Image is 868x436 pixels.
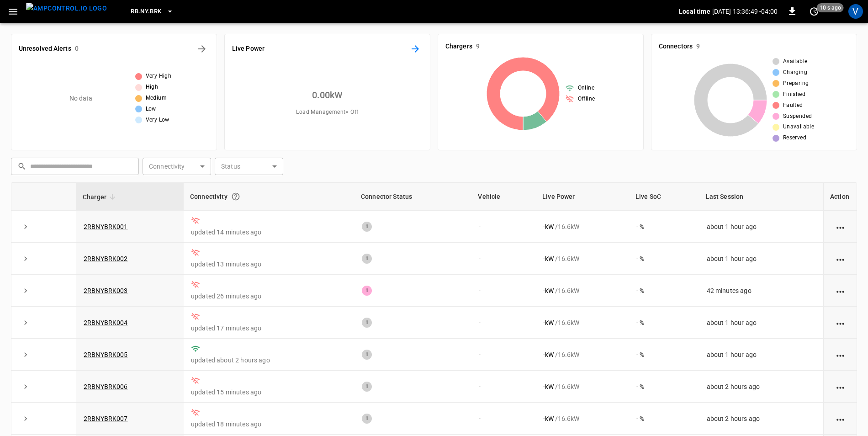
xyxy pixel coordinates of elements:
button: Connection between the charger and our software. [228,188,244,205]
p: - kW [543,382,554,391]
p: updated 14 minutes ago [191,228,347,237]
td: - % [629,403,699,435]
th: Live Power [536,183,629,211]
span: Low [146,105,156,114]
div: / 16.6 kW [543,222,622,231]
th: Live SoC [629,183,699,211]
span: Load Management = Off [296,108,358,117]
td: - [471,275,536,307]
td: - [471,211,536,243]
span: Suspended [783,112,812,121]
p: updated 18 minutes ago [191,420,347,429]
p: [DATE] 13:36:49 -04:00 [712,7,778,16]
p: updated 17 minutes ago [191,324,347,333]
span: Reserved [783,133,806,143]
div: action cell options [835,414,846,423]
button: expand row [19,284,32,298]
th: Action [823,183,857,211]
span: Available [783,57,808,66]
td: about 1 hour ago [699,243,823,275]
td: about 1 hour ago [699,339,823,371]
button: expand row [19,348,32,362]
a: 2RBNYBRK007 [84,415,128,422]
span: RB.NY.BRK [131,6,161,17]
a: 2RBNYBRK001 [84,223,128,230]
button: Energy Overview [408,42,423,56]
span: Very Low [146,116,169,125]
td: - % [629,243,699,275]
td: about 1 hour ago [699,307,823,339]
div: action cell options [835,254,846,263]
button: expand row [19,220,32,234]
div: 1 [362,414,372,424]
span: Faulted [783,101,803,110]
td: - % [629,275,699,307]
div: / 16.6 kW [543,318,622,327]
button: expand row [19,316,32,330]
td: - [471,307,536,339]
div: action cell options [835,222,846,231]
div: 1 [362,222,372,232]
div: / 16.6 kW [543,254,622,263]
h6: 9 [476,42,480,52]
th: Last Session [699,183,823,211]
td: - [471,243,536,275]
div: action cell options [835,286,846,295]
div: action cell options [835,318,846,327]
div: / 16.6 kW [543,286,622,295]
span: Charger [83,191,118,202]
th: Vehicle [471,183,536,211]
span: High [146,83,159,92]
td: about 2 hours ago [699,371,823,403]
td: about 1 hour ago [699,211,823,243]
td: - [471,371,536,403]
a: 2RBNYBRK005 [84,351,128,358]
h6: Unresolved Alerts [19,44,71,54]
span: Preparing [783,79,809,88]
td: - [471,403,536,435]
td: - % [629,339,699,371]
td: 42 minutes ago [699,275,823,307]
div: / 16.6 kW [543,382,622,391]
p: updated 13 minutes ago [191,260,347,269]
h6: 0 [75,44,79,54]
h6: Live Power [232,44,265,54]
button: expand row [19,380,32,393]
span: Charging [783,68,807,77]
td: about 2 hours ago [699,403,823,435]
a: 2RBNYBRK004 [84,319,128,326]
p: No data [69,94,93,103]
span: Medium [146,94,167,103]
a: 2RBNYBRK006 [84,383,128,390]
button: All Alerts [195,42,209,56]
div: 1 [362,382,372,392]
p: - kW [543,222,554,231]
p: updated 15 minutes ago [191,388,347,397]
p: updated 26 minutes ago [191,292,347,301]
h6: 9 [696,42,700,52]
div: action cell options [835,382,846,391]
td: - % [629,307,699,339]
img: ampcontrol.io logo [26,3,107,14]
div: 1 [362,318,372,328]
p: updated about 2 hours ago [191,356,347,365]
span: Very High [146,72,172,81]
p: - kW [543,254,554,263]
button: expand row [19,412,32,425]
p: Local time [679,7,710,16]
div: 1 [362,350,372,360]
button: set refresh interval [807,4,821,19]
th: Connector Status [355,183,471,211]
button: RB.NY.BRK [127,3,177,21]
td: - % [629,211,699,243]
a: 2RBNYBRK002 [84,255,128,262]
p: - kW [543,286,554,295]
div: 1 [362,254,372,264]
div: action cell options [835,350,846,359]
h6: Chargers [445,42,472,52]
div: Connectivity [190,188,348,205]
span: Unavailable [783,122,814,132]
div: / 16.6 kW [543,350,622,359]
p: - kW [543,318,554,327]
td: - % [629,371,699,403]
